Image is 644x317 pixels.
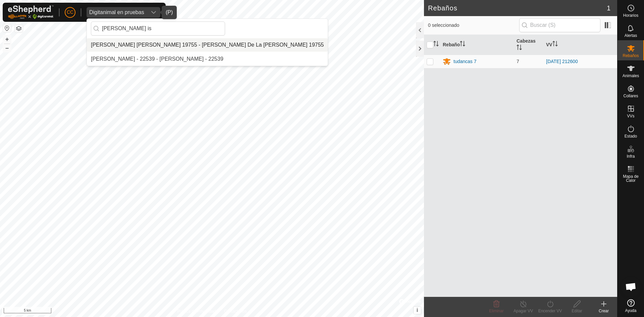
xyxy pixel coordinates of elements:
p-sorticon: Activar para ordenar [517,46,522,51]
input: Buscar (S) [519,18,600,32]
span: 1 [607,3,610,13]
span: Infra [627,154,635,158]
div: [PERSON_NAME] - 22539 - [PERSON_NAME] - 22539 [91,55,223,63]
a: Política de Privacidad [177,308,216,314]
button: – [3,44,11,52]
span: Animales [623,74,639,78]
span: 7 [517,59,519,64]
li: Ana Isabel Revuelta Lopez - 22539 [87,52,328,66]
div: tudancas 7 [453,58,477,65]
div: [PERSON_NAME] [PERSON_NAME] 19755 - [PERSON_NAME] De La [PERSON_NAME] 19755 [91,41,324,49]
input: Buscar por región, país, empresa o propiedad [91,21,225,36]
p-sorticon: Activar para ordenar [460,42,465,47]
button: i [414,307,421,314]
div: Editar [563,308,590,314]
li: Ana Isabel De La Iglesia Gutierrez 19755 [87,38,328,52]
img: Logo Gallagher [8,5,54,19]
p-sorticon: Activar para ordenar [433,42,439,47]
button: Restablecer Mapa [3,24,11,32]
th: VV [543,35,617,55]
th: Cabezas [514,35,543,55]
span: Collares [623,94,638,98]
span: Eliminar [489,309,503,313]
span: Alertas [625,34,637,38]
button: + [3,35,11,43]
a: Ayuda [618,297,644,315]
div: Encender VV [537,308,563,314]
div: Digitanimal en pruebas [89,10,144,15]
a: Chat abierto [621,277,641,297]
span: CC [67,9,73,16]
div: Crear [590,308,617,314]
span: i [417,307,418,313]
span: Horarios [623,13,638,17]
span: Ayuda [625,309,637,313]
div: dropdown trigger [147,7,160,18]
a: [DATE] 212600 [546,59,578,64]
span: Rebaños [623,54,639,58]
a: Contáctenos [224,308,247,314]
div: Apagar VV [510,308,537,314]
span: Mapa de Calor [619,174,642,182]
h2: Rebaños [428,4,607,12]
span: 0 seleccionado [428,22,519,29]
p-sorticon: Activar para ordenar [552,42,558,47]
th: Rebaño [440,35,514,55]
span: Digitanimal en pruebas [87,7,147,18]
ul: Option List [87,38,328,66]
span: Estado [625,134,637,138]
button: Capas del Mapa [15,24,23,33]
span: VVs [627,114,634,118]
